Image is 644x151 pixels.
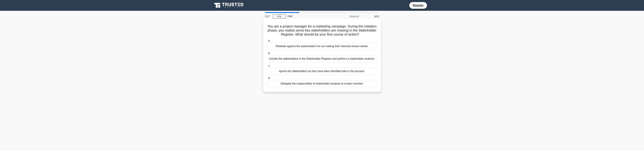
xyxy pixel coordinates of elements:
span: b. [268,52,270,55]
span: d. [268,77,270,79]
div: Delegate the responsibility of stakeholder analysis to a team member. [268,80,377,87]
div: Ignore the stakeholders as they have been identified late in the process. [268,68,377,75]
div: 4/10 [361,13,381,20]
div: Include the stakeholders in the Stakeholder Register and perform a stakeholder analysis. [268,55,377,62]
span: c. [268,64,270,67]
a: Stop [273,14,286,19]
h5: You are a project manager for a marketing campaign. During the initiation phase, you realize some... [267,24,377,37]
div: Retaliate against the stakeholders for not making their interests known earlier. [268,43,377,50]
span: a. [268,39,270,42]
a: Register [411,3,425,7]
div: 5:17 [263,13,273,20]
div: PMP [286,13,332,20]
div: Beginner [332,13,361,20]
